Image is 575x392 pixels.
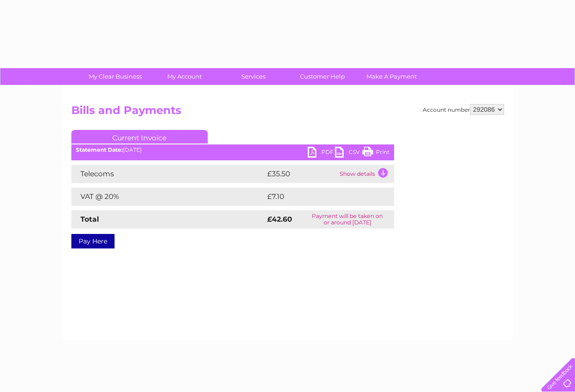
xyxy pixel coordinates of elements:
a: Make A Payment [354,68,429,85]
strong: £42.60 [267,215,292,223]
a: Customer Help [285,68,360,85]
td: VAT @ 20% [71,188,265,206]
h2: Bills and Payments [71,104,504,121]
td: Payment will be taken on or around [DATE] [301,210,394,228]
a: My Account [147,68,222,85]
div: [DATE] [71,147,394,153]
a: Pay Here [71,234,115,248]
div: Account number [423,104,504,115]
td: £35.50 [265,165,337,183]
a: PDF [308,147,335,160]
b: Statement Date: [76,146,123,153]
td: £7.10 [265,188,371,206]
a: My Clear Business [78,68,153,85]
td: Telecoms [71,165,265,183]
a: CSV [335,147,362,160]
td: Show details [337,165,394,183]
a: Print [362,147,390,160]
strong: Total [80,215,99,223]
a: Current Invoice [71,130,208,144]
a: Services [216,68,291,85]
